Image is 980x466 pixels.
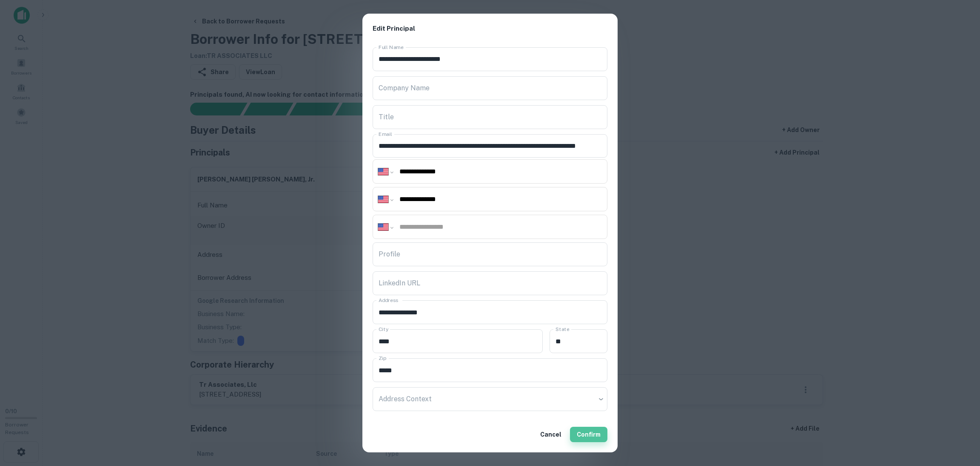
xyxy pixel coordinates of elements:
[937,398,980,439] iframe: Chat Widget
[556,325,569,333] label: State
[379,354,386,362] label: Zip
[570,427,607,442] button: Confirm
[373,387,607,411] div: ​
[362,14,618,44] h2: Edit Principal
[379,296,398,304] label: Address
[379,325,388,333] label: City
[537,427,565,442] button: Cancel
[379,43,404,51] label: Full Name
[379,130,392,138] label: Email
